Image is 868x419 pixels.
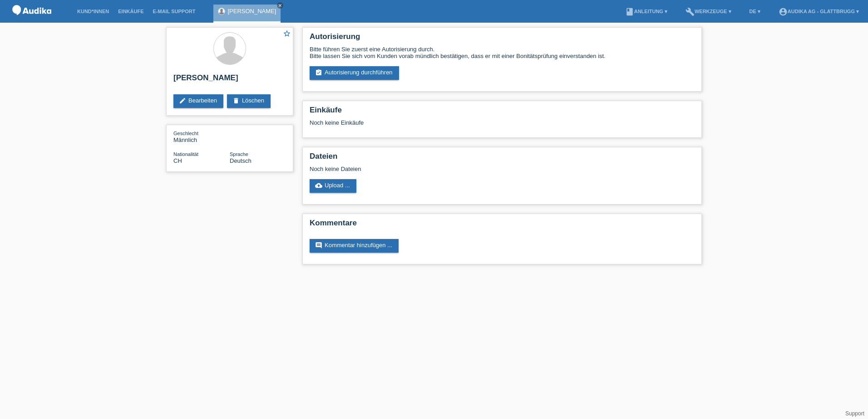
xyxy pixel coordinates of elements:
span: Deutsch [230,157,252,164]
i: delete [232,97,240,104]
a: Support [845,410,864,417]
a: bookAnleitung ▾ [621,9,672,14]
span: Nationalität [173,151,198,157]
a: commentKommentar hinzufügen ... [310,239,399,253]
h2: Dateien [310,152,695,166]
a: POS — MF Group [9,18,54,24]
a: buildWerkzeuge ▾ [681,9,736,14]
h2: Kommentare [310,219,695,232]
i: star_border [283,29,291,38]
i: edit [179,97,186,104]
a: Kund*innen [73,9,113,14]
a: E-Mail Support [148,9,200,14]
a: assignment_turned_inAutorisierung durchführen [310,66,399,80]
a: deleteLöschen [227,94,271,108]
a: DE ▾ [745,9,765,14]
a: editBearbeiten [173,94,223,108]
i: assignment_turned_in [315,69,322,76]
div: Bitte führen Sie zuerst eine Autorisierung durch. Bitte lassen Sie sich vom Kunden vorab mündlich... [310,46,695,59]
a: Einkäufe [113,9,148,14]
a: close [277,2,283,9]
a: star_border [283,29,291,39]
a: account_circleAudika AG - Glattbrugg ▾ [774,9,863,14]
i: build [686,7,695,16]
div: Noch keine Einkäufe [310,119,695,133]
i: book [625,7,634,16]
h2: [PERSON_NAME] [173,73,286,87]
div: Noch keine Dateien [310,166,587,172]
i: comment [315,242,322,249]
span: Schweiz [173,157,182,164]
span: Geschlecht [173,131,198,136]
a: cloud_uploadUpload ... [310,179,356,193]
h2: Einkäufe [310,106,695,119]
span: Sprache [230,151,248,157]
div: Männlich [173,130,230,143]
i: cloud_upload [315,182,322,189]
h2: Autorisierung [310,32,695,46]
a: [PERSON_NAME] [227,8,276,15]
i: account_circle [779,7,788,16]
i: close [278,3,282,8]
